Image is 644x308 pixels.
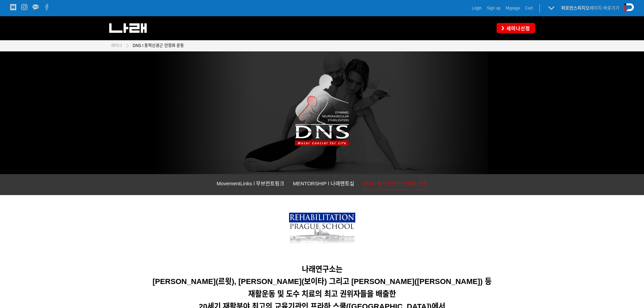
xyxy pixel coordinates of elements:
a: DNS l 동적신경근 안정화 운동 [363,179,428,190]
a: Mypage [506,5,520,11]
a: 세미나 [111,42,122,49]
span: MENTORSHIP l 나래멘토십 [293,181,354,186]
a: 퍼포먼스피지오페이지 바로가기 [561,5,619,10]
span: DNS l 동적신경근 안정화 운동 [133,43,184,48]
span: DNS l 동적신경근 안정화 운동 [363,181,428,186]
a: Cart [525,5,533,11]
img: 7bd3899b73cc6.png [289,213,355,247]
a: 세미나신청 [497,23,535,33]
span: 세미나 [111,43,122,48]
span: [PERSON_NAME](르윗), [PERSON_NAME](보이타) 그리고 [PERSON_NAME]([PERSON_NAME]) 등 [152,277,492,286]
a: DNS l 동적신경근 안정화 운동 [129,42,184,49]
a: Sign up [487,5,501,11]
span: 나래연구소는 [302,265,342,274]
span: MovementLinks l 무브먼트링크 [217,181,285,186]
span: 세미나신청 [504,25,530,32]
a: MovementLinks l 무브먼트링크 [217,179,285,190]
strong: 퍼포먼스피지오 [561,5,590,10]
a: Login [472,5,482,11]
a: MENTORSHIP l 나래멘토십 [293,179,354,190]
span: 재활운동 및 도수 치료의 최고 권위자들을 배출한 [248,290,396,298]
